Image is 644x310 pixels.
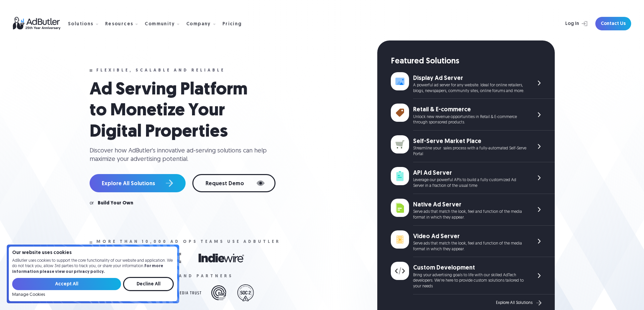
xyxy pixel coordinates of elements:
div: Streamline your sales process with a fully-automated Self-Serve Portal [413,146,526,157]
a: Native Ad Server Serve ads that match the look, feel and function of the media format in which th... [391,194,555,226]
a: Video Ad Server Serve ads that match the look, feel and function of the media format in which the... [391,226,555,257]
a: Build Your Own [98,201,133,206]
div: Video Ad Server [413,232,526,241]
a: Explore All Solutions [496,299,543,307]
a: Retail & E-commerce Unlock new revenue opportunities in Retail & E-commerce through sponsored pro... [391,99,555,131]
div: Unlock new revenue opportunities in Retail & E-commerce through sponsored products. [413,114,526,126]
a: Display Ad Server A powerful ad server for any website. Ideal for online retailers, blogs, newspa... [391,67,555,99]
a: Log In [547,17,591,30]
a: Manage Cookies [12,292,45,297]
div: Bring your advertising goals to life with our skilled AdTech developers. We're here to provide cu... [413,273,526,289]
p: AdButler uses cookies to support the core functionality of our website and application. We do not... [12,258,174,275]
div: Retail & E-commerce [413,106,526,114]
div: Flexible, scalable and reliable [96,68,225,73]
div: A powerful ad server for any website. Ideal for online retailers, blogs, newspapers, community si... [413,83,526,94]
div: Company [186,22,211,27]
div: or [90,201,94,206]
a: Request Demo [192,174,276,192]
div: API Ad Server [413,169,526,177]
div: Solutions [68,22,94,27]
div: Native Ad Server [413,201,526,209]
div: Serve ads that match the look, feel and function of the media format in which they appear. [413,209,526,221]
input: Decline All [123,277,174,291]
a: Self-Serve Market Place Streamline your sales process with a fully-automated Self-Serve Portal [391,131,555,162]
a: Contact Us [595,17,631,30]
div: Explore All Solutions [496,301,532,305]
div: Featured Solutions [391,56,555,67]
div: Self-Serve Market Place [413,137,526,146]
div: Discover how AdButler's innovative ad-serving solutions can help maximize your advertising potent... [90,147,272,164]
input: Accept All [12,278,121,290]
div: Display Ad Server [413,74,526,83]
div: Community [145,22,175,27]
a: Pricing [222,21,247,27]
div: Serve ads that match the look, feel and function of the media format in which they appear. [413,241,526,252]
h4: Our website uses cookies [12,251,174,255]
div: More than 10,000 ad ops teams use adbutler [96,239,281,244]
a: Custom Development Bring your advertising goals to life with our skilled AdTech developers. We're... [391,257,555,294]
a: API Ad Server Leverage our powerful APIs to build a fully customized Ad Server in a fraction of t... [391,162,555,194]
div: Resources [105,22,134,27]
div: Custom Development [413,264,526,272]
a: Explore All Solutions [90,174,186,192]
div: Pricing [222,22,242,27]
div: Leverage our powerful APIs to build a fully customized Ad Server in a fraction of the usual time [413,177,526,189]
h1: Ad Serving Platform to Monetize Your Digital Properties [90,80,265,143]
